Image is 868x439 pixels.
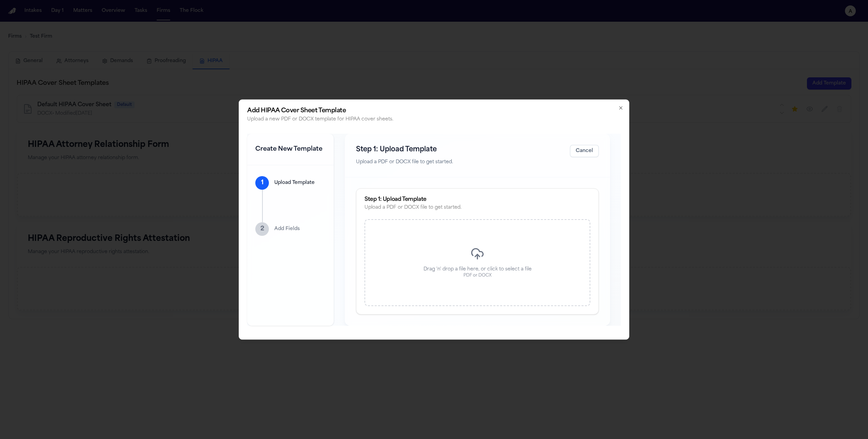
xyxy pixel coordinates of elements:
h1: Create New Template [255,145,325,154]
button: Cancel [570,145,599,157]
p: Drag 'n' drop a file here, or click to select a file [423,266,532,273]
p: Upload Template [274,179,315,186]
div: Step 1: Upload Template [364,197,590,202]
p: Upload a PDF or DOCX file to get started. [356,158,453,166]
div: Upload a PDF or DOCX file to get started. [364,204,590,211]
div: 1Upload Template [255,176,325,190]
p: Add Fields [274,226,300,232]
div: 1 [255,176,269,190]
p: Upload a new PDF or DOCX template for HIPAA cover sheets. [247,116,621,123]
p: PDF or DOCX [463,273,492,278]
div: 2Add Fields [255,222,325,236]
h2: Step 1: Upload Template [356,145,453,154]
div: 2 [255,222,269,236]
h2: Add HIPAA Cover Sheet Template [247,108,621,114]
